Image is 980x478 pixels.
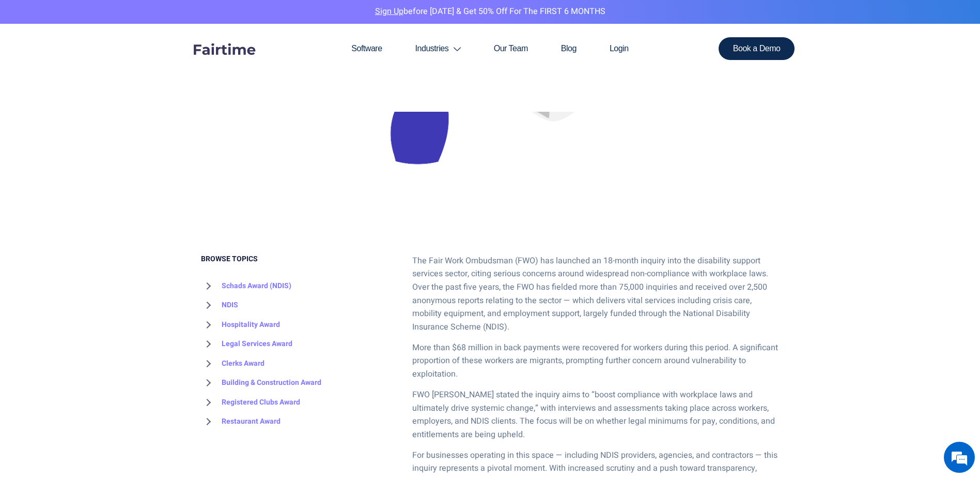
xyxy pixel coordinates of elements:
[412,341,780,381] p: More than $68 million in back payments were recovered for workers during this period. A significa...
[201,334,292,354] a: Legal Services Award
[201,354,265,374] a: Clerks Award
[593,24,645,73] a: Login
[201,255,397,431] div: BROWSE TOPICS
[201,276,397,431] nav: BROWSE TOPICS
[545,24,593,73] a: Blog
[412,389,780,441] p: FWO [PERSON_NAME] stated the inquiry aims to “boost compliance with workplace laws and ultimately...
[201,295,238,315] a: NDIS
[399,24,477,73] a: Industries
[8,5,972,19] p: before [DATE] & Get 50% Off for the FIRST 6 MONTHS
[335,24,398,73] a: Software
[477,24,545,73] a: Our Team
[412,255,780,334] p: The Fair Work Ombudsman (FWO) has launched an 18-month inquiry into the disability support servic...
[719,37,795,60] a: Book a Demo
[201,373,321,393] a: Building & Construction Award
[201,276,291,296] a: Schads Award (NDIS)
[201,315,280,335] a: Hospitality Award
[733,44,781,53] span: Book a Demo
[201,393,300,412] a: Registered Clubs Award
[375,5,403,18] a: Sign Up
[201,412,281,431] a: Restaurant Award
